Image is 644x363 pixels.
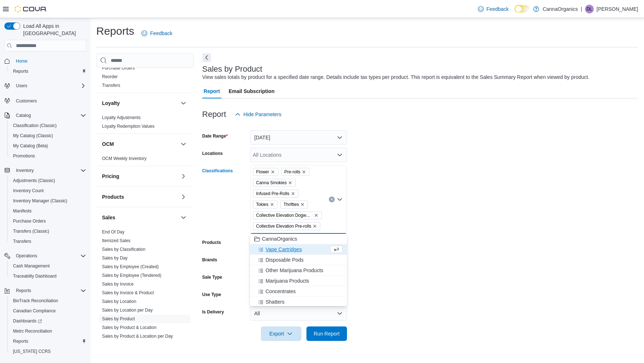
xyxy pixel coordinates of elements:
label: Products [202,240,221,245]
button: All [250,306,347,321]
button: Inventory Manager (Classic) [7,196,89,206]
a: Canadian Compliance [10,307,59,315]
button: My Catalog (Beta) [7,141,89,151]
a: Sales by Location [102,299,136,304]
button: Transfers [7,236,89,246]
span: Users [16,83,27,89]
button: Cash Management [7,261,89,271]
button: Remove Collective Elevation Dogwalkers from selection in this group [314,213,318,218]
a: OCM Weekly Inventory [102,156,147,161]
button: Purchase Orders [7,216,89,226]
span: Promotions [13,153,35,159]
button: Shatters [250,297,347,307]
a: Home [13,57,30,66]
button: Run Report [306,326,347,341]
button: Inventory [1,165,89,176]
span: End Of Day [102,229,124,235]
span: Classification (Classic) [13,123,57,128]
a: My Catalog (Classic) [10,131,56,140]
button: Remove Infused Pre-Rolls from selection in this group [291,191,295,196]
span: Pre-rolls [281,168,310,176]
a: Sales by Day [102,256,128,261]
span: Transfers [13,239,31,244]
button: [DATE] [250,130,347,145]
button: CannaOrganics [250,234,347,244]
span: Traceabilty Dashboard [10,272,86,280]
button: Traceabilty Dashboard [7,271,89,281]
span: Reports [16,288,31,294]
a: Reorder [102,74,118,79]
span: Home [16,58,27,64]
button: Promotions [7,151,89,161]
span: Email Subscription [229,84,275,98]
span: DL [586,5,592,13]
span: Sales by Product [102,316,135,322]
span: Purchase Orders [10,217,86,225]
span: Sales by Product & Location per Day [102,333,173,339]
button: BioTrack Reconciliation [7,296,89,306]
span: Reports [10,67,86,76]
span: Traceabilty Dashboard [13,273,56,279]
button: Remove Flower from selection in this group [271,170,275,174]
span: Cash Management [13,263,50,269]
h3: OCM [102,140,114,148]
span: Hide Parameters [243,111,281,118]
span: Reorder [102,74,118,80]
a: End Of Day [102,229,124,235]
h3: Sales by Product [202,65,262,73]
h3: Pricing [102,173,119,180]
label: Locations [202,151,223,156]
a: Sales by Location per Day [102,308,153,313]
button: [US_STATE] CCRS [7,346,89,356]
button: OCM [179,140,188,148]
span: Reports [13,286,86,295]
a: Loyalty Redemption Values [102,124,154,129]
a: Cash Management [10,262,52,270]
a: Metrc Reconciliation [10,327,55,335]
span: My Catalog (Classic) [13,133,53,139]
input: Dark Mode [514,5,530,13]
a: Feedback [475,2,512,16]
h3: Products [102,193,124,201]
a: Customers [13,97,40,105]
span: Adjustments (Classic) [13,178,55,183]
h1: Reports [96,24,134,38]
a: Transfers [10,237,34,246]
a: Classification (Classic) [10,121,60,130]
span: Disposable Pods [266,256,304,263]
button: Concentrates [250,286,347,297]
button: Adjustments (Classic) [7,176,89,186]
a: Feedback [139,26,175,41]
a: Loyalty Adjustments [102,115,141,120]
button: Operations [1,251,89,261]
button: Reports [13,286,34,295]
button: Catalog [1,110,89,121]
a: Dashboards [10,317,45,325]
button: Pricing [179,172,188,181]
span: Sales by Location [102,299,136,304]
span: Reports [10,337,86,346]
span: Run Report [314,330,340,337]
span: Canadian Compliance [13,308,56,314]
label: Is Delivery [202,309,224,315]
span: Transfers (Classic) [13,228,49,234]
span: Marijuana Products [266,277,309,284]
span: Canna Smokies [253,179,296,187]
button: Other Marijuana Products [250,265,347,276]
span: Concentrates [266,288,296,295]
span: Sales by Invoice [102,281,134,287]
a: Purchase Orders [102,66,135,71]
span: Infused Pre-Rolls [253,190,298,198]
button: Marijuana Products [250,276,347,286]
div: Debra Lambert [585,5,594,13]
button: Home [1,56,89,66]
span: Classification (Classic) [10,121,86,130]
span: Washington CCRS [10,347,86,356]
a: Inventory Count [10,186,47,195]
span: Load All Apps in [GEOGRAPHIC_DATA] [20,22,86,37]
span: Transfers [10,237,86,246]
button: Products [179,193,188,201]
button: Canadian Compliance [7,306,89,316]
